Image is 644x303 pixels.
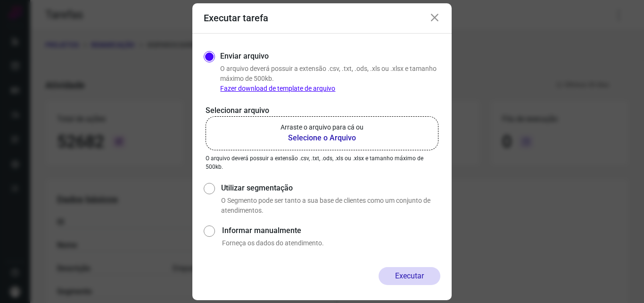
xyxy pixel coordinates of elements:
p: Forneça os dados do atendimento. [222,238,440,248]
p: O Segmento pode ser tanto a sua base de clientes como um conjunto de atendimentos. [221,196,440,216]
b: Selecione o Arquivo [281,132,363,144]
label: Enviar arquivo [220,51,269,62]
p: O arquivo deverá possuir a extensão .csv, .txt, .ods, .xls ou .xlsx e tamanho máximo de 500kb. [220,64,440,94]
label: Informar manualmente [222,225,440,236]
h3: Executar tarefa [204,12,268,24]
p: Arraste o arquivo para cá ou [281,122,363,132]
label: Utilizar segmentação [221,182,440,194]
a: Fazer download de template de arquivo [220,85,335,92]
p: Selecionar arquivo [206,105,438,116]
button: Executar [379,267,440,285]
p: O arquivo deverá possuir a extensão .csv, .txt, .ods, .xls ou .xlsx e tamanho máximo de 500kb. [206,154,438,171]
